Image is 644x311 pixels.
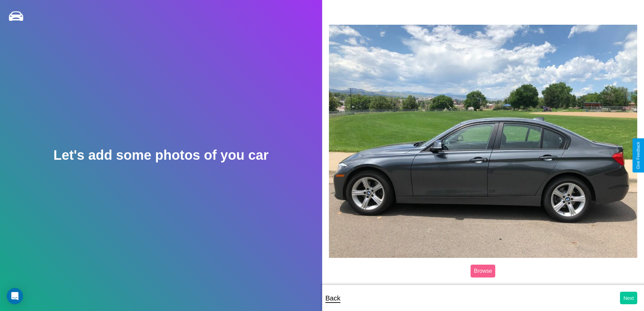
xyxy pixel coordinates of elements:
[53,148,268,163] h2: Let's add some photos of you car
[329,25,638,258] img: posted
[7,288,23,304] div: Open Intercom Messenger
[471,265,495,277] label: Browse
[636,142,641,169] div: Give Feedback
[326,292,340,304] p: Back
[620,292,637,304] button: Next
